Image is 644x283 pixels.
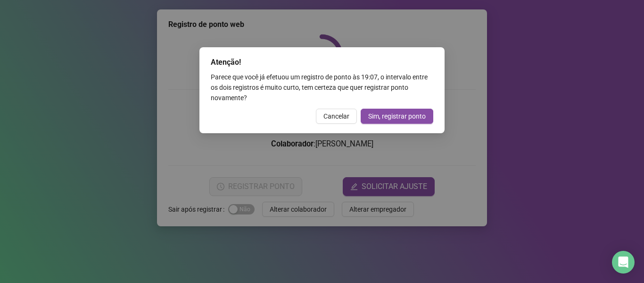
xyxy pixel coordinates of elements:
span: Sim, registrar ponto [368,111,426,121]
button: Cancelar [316,109,357,124]
button: Sim, registrar ponto [361,109,433,124]
div: Parece que você já efetuou um registro de ponto às 19:07 , o intervalo entre os dois registros é ... [211,72,433,103]
span: Cancelar [323,111,349,121]
div: Open Intercom Messenger [612,251,635,274]
div: Atenção! [211,57,433,68]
